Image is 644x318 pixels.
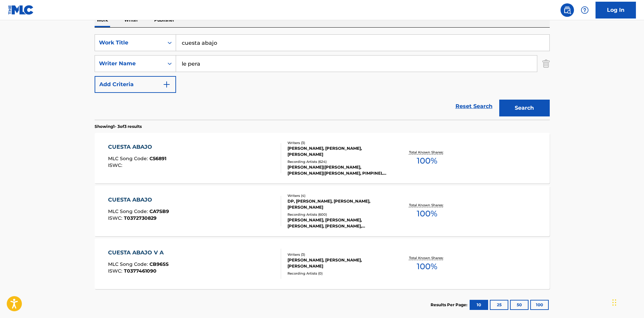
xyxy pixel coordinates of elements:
div: [PERSON_NAME], [PERSON_NAME], [PERSON_NAME], [PERSON_NAME], [PERSON_NAME] [287,217,389,229]
span: MLC Song Code : [108,208,149,214]
p: Work [95,13,110,27]
span: C56891 [149,155,166,162]
span: ISWC : [108,162,124,168]
div: Recording Artists ( 624 ) [287,159,389,164]
p: Writer [122,13,140,27]
a: Public Search [561,3,574,17]
button: 50 [510,300,529,310]
div: Recording Artists ( 0 ) [287,271,389,276]
span: ISWC : [108,268,124,274]
img: Delete Criterion [542,55,550,72]
div: Recording Artists ( 600 ) [287,212,389,217]
div: Writer Name [99,60,160,68]
div: Drag [612,292,616,313]
form: Search Form [95,34,550,120]
div: Help [578,3,591,17]
img: 9d2ae6d4665cec9f34b9.svg [163,80,171,89]
span: ISWC : [108,215,124,221]
p: Total Known Shares: [409,203,445,208]
img: search [563,6,571,14]
div: [PERSON_NAME], [PERSON_NAME], [PERSON_NAME] [287,145,389,157]
span: MLC Song Code : [108,261,149,267]
div: CUESTA ABAJO [108,196,169,204]
span: CA7SB9 [149,208,169,214]
a: CUESTA ABAJO V AMLC Song Code:CB96SSISWC:T0377461090Writers (3)[PERSON_NAME], [PERSON_NAME], [PER... [95,239,550,289]
button: 25 [490,300,508,310]
p: Publisher [152,13,176,27]
span: 100 % [417,155,437,167]
div: [PERSON_NAME]|[PERSON_NAME], [PERSON_NAME]|[PERSON_NAME], PIMPINELA, [PERSON_NAME], [PERSON_NAME] [287,164,389,176]
span: T0372730829 [124,215,157,221]
a: CUESTA ABAJOMLC Song Code:CA7SB9ISWC:T0372730829Writers (4)DP, [PERSON_NAME], [PERSON_NAME], [PER... [95,186,550,236]
button: 100 [530,300,549,310]
div: Work Title [99,39,160,47]
div: CUESTA ABAJO [108,143,166,151]
iframe: Chat Widget [610,286,644,318]
a: CUESTA ABAJOMLC Song Code:C56891ISWC:Writers (3)[PERSON_NAME], [PERSON_NAME], [PERSON_NAME]Record... [95,133,550,183]
div: CUESTA ABAJO V A [108,249,169,257]
button: Search [499,100,550,116]
p: Showing 1 - 3 of 3 results [95,123,142,130]
div: Writers ( 3 ) [287,140,389,145]
button: 10 [470,300,488,310]
p: Total Known Shares: [409,150,445,155]
a: Log In [596,2,636,19]
img: MLC Logo [8,5,34,15]
p: Total Known Shares: [409,255,445,260]
button: Add Criteria [95,76,176,93]
div: Writers ( 4 ) [287,193,389,198]
div: [PERSON_NAME], [PERSON_NAME], [PERSON_NAME] [287,257,389,269]
span: 100 % [417,260,437,273]
span: MLC Song Code : [108,155,149,162]
div: DP, [PERSON_NAME], [PERSON_NAME], [PERSON_NAME] [287,198,389,210]
span: T0377461090 [124,268,157,274]
div: Writers ( 3 ) [287,252,389,257]
p: Results Per Page: [431,302,469,308]
span: 100 % [417,208,437,220]
img: help [581,6,589,14]
a: Reset Search [452,99,496,114]
span: CB96SS [149,261,169,267]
